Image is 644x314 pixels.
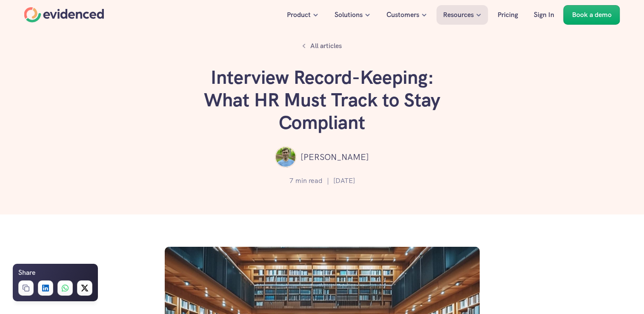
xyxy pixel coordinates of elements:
img: "" [275,146,296,168]
p: Sign In [534,9,554,20]
a: Book a demo [564,5,620,25]
a: Home [24,7,104,23]
p: [DATE] [333,175,355,186]
p: Resources [443,9,474,20]
h1: Interview Record-Keeping: What HR Must Track to Stay Compliant [195,66,450,134]
p: Solutions [335,9,363,20]
h6: Share [18,267,35,278]
p: 7 [289,175,293,186]
p: Book a demo [572,9,612,20]
p: min read [295,175,323,186]
p: [PERSON_NAME] [301,150,369,164]
p: All articles [310,40,342,51]
a: Pricing [491,5,524,25]
a: All articles [298,38,346,54]
p: Pricing [498,9,518,20]
a: Sign In [527,5,561,25]
p: | [327,175,329,186]
p: Product [287,9,311,20]
p: Customers [386,9,419,20]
